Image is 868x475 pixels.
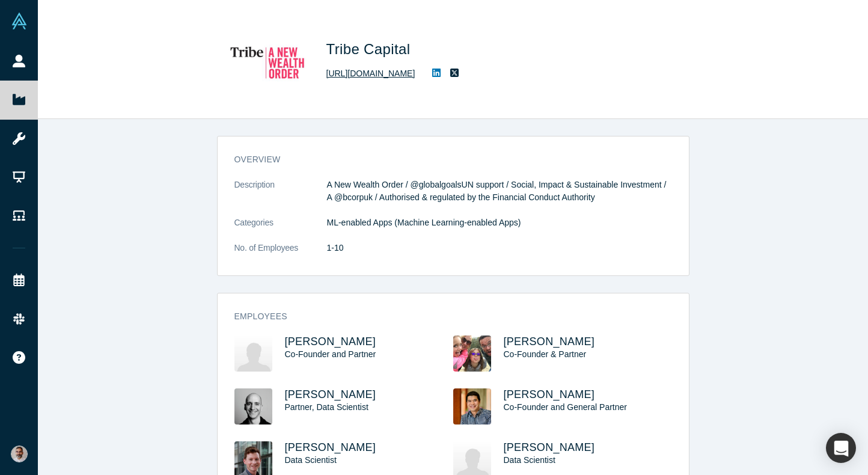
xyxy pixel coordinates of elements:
span: Co-Founder & Partner [504,349,587,359]
dt: Categories [234,216,327,242]
a: [PERSON_NAME] [285,388,376,400]
span: Data Scientist [285,455,337,465]
dt: Description [234,179,327,216]
dt: No. of Employees [234,242,327,267]
dd: 1-10 [327,242,672,254]
a: [PERSON_NAME] [504,441,595,453]
a: [URL][DOMAIN_NAME] [326,67,415,80]
a: [PERSON_NAME] [285,336,376,348]
span: ML-enabled Apps (Machine Learning-enabled Apps) [327,218,521,227]
span: Data Scientist [504,455,555,465]
a: [PERSON_NAME] [504,388,595,400]
img: Alchemist Vault Logo [11,13,28,29]
img: Gotam Bhardwaj's Account [11,446,28,462]
a: [PERSON_NAME] [285,441,376,453]
h3: Employees [234,310,655,323]
span: Co-Founder and General Partner [504,402,627,412]
span: Co-Founder and Partner [285,349,376,359]
img: Jake Ellowitz's Profile Image [234,388,272,424]
span: Partner, Data Scientist [285,402,368,412]
a: [PERSON_NAME] [504,336,595,348]
img: Jonathan Hsu's Profile Image [453,388,491,424]
span: Tribe Capital [326,41,415,57]
img: Arjun Sethi's Profile Image [234,336,272,372]
h3: overview [234,153,655,166]
img: Ted Maidenberg's Profile Image [453,336,491,372]
p: A New Wealth Order / @globalgoalsUN support / Social, Impact & Sustainable Investment / A @bcorpu... [327,179,672,204]
img: Tribe Capital's Logo [225,17,310,102]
